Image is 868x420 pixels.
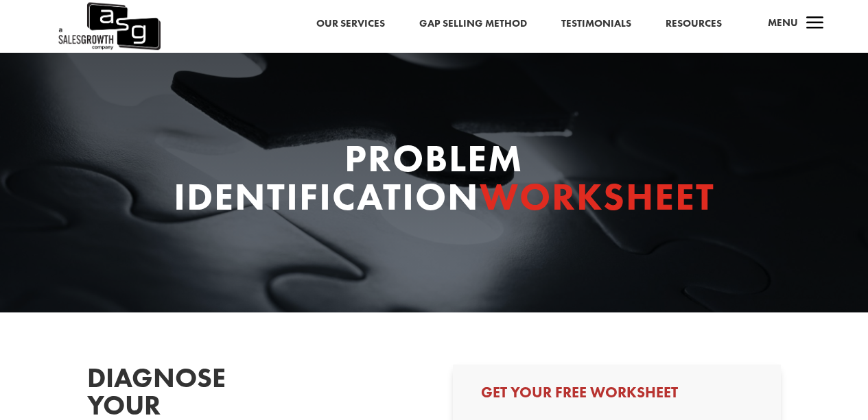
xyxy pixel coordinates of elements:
[481,385,753,407] h3: Get Your Free Worksheet
[561,15,631,33] a: Testimonials
[666,15,722,33] a: Resources
[316,15,385,33] a: Our Services
[801,10,829,38] span: a
[419,15,527,33] a: Gap Selling Method
[174,139,695,223] h1: Problem Identification
[768,16,798,29] span: Menu
[480,172,715,221] span: Worksheet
